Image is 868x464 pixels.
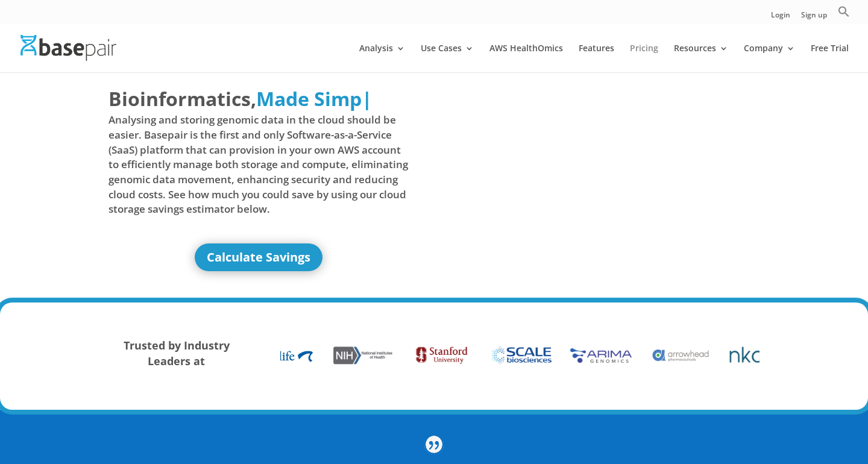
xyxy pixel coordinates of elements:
[195,243,322,271] a: Calculate Savings
[801,11,827,24] a: Sign up
[579,44,614,72] a: Features
[838,5,850,17] svg: Search
[124,338,230,368] strong: Trusted by Industry Leaders at
[771,11,790,24] a: Login
[421,44,474,72] a: Use Cases
[108,85,256,113] span: Bioinformatics,
[108,113,409,216] span: Analysing and storing genomic data in the cloud should be easier. Basepair is the first and only ...
[20,35,116,61] img: Basepair
[630,44,658,72] a: Pricing
[744,44,795,72] a: Company
[443,85,743,254] iframe: Basepair - NGS Analysis Simplified
[838,5,850,24] a: Search Icon Link
[359,44,405,72] a: Analysis
[674,44,728,72] a: Resources
[362,86,373,111] span: |
[811,44,849,72] a: Free Trial
[489,44,563,72] a: AWS HealthOmics
[256,86,362,111] span: Made Simp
